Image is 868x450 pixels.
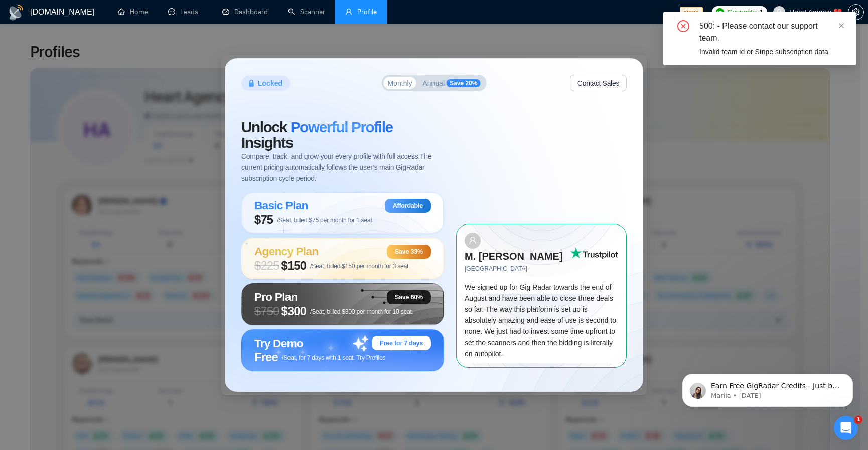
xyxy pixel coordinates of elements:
span: $ 225 [254,259,279,273]
span: user [469,236,477,244]
span: /Seat, billed $300 per month for 10 seat. [310,308,413,315]
a: setting [848,8,864,16]
span: close-circle [677,20,689,32]
span: $75 [254,213,273,227]
span: Locked [258,78,282,89]
span: Save 60% [395,293,423,301]
p: Message from Mariia, sent 1w ago [44,39,173,48]
span: Compare, track, and grow your every profile with full access. The current pricing automatically f... [241,151,444,184]
span: Profile [357,8,377,16]
button: AnnualSave 20% [418,77,484,89]
img: upwork-logo.png [716,8,724,16]
span: Free for 7 days [380,339,423,347]
span: Free [254,350,278,364]
span: We signed up for Gig Radar towards the end of August and have been able to close three deals so f... [465,283,616,358]
span: Earn Free GigRadar Credits - Just by Sharing Your Story! 💬 Want more credits for sending proposal... [44,29,173,277]
div: 500: - Please contact our support team. [699,20,844,44]
span: 1 [760,7,764,18]
iframe: Intercom notifications message [667,353,868,423]
span: Monthly [388,80,412,87]
span: Powerful Profile [291,119,393,135]
span: user [345,8,352,15]
span: Try Demo [254,336,303,350]
a: dashboardDashboard [222,8,268,16]
div: Invalid team id or Stripe subscription data [699,46,844,57]
strong: M. [PERSON_NAME] [465,251,563,262]
span: stage [680,7,702,18]
span: user [776,9,783,16]
span: 1 [854,416,862,424]
a: searchScanner [288,8,325,16]
span: /Seat, billed $150 per month for 3 seat. [310,263,410,270]
span: Agency Plan [254,245,318,258]
span: Save 20% [447,79,480,87]
span: Pro Plan [254,291,298,304]
img: Trust Pilot [570,247,618,259]
span: Annual [422,80,445,87]
span: [GEOGRAPHIC_DATA] [465,265,570,274]
span: Connects: [727,7,757,18]
span: /Seat, billed $75 per month for 1 seat. [277,217,374,224]
span: Affordable [393,202,423,210]
span: /Seat, for 7 days with 1 seat. Try Profiles [282,355,385,362]
span: $ 750 [254,304,279,318]
span: $150 [281,259,307,273]
span: setting [848,8,863,16]
iframe: Intercom live chat [834,416,858,440]
img: logo [8,5,24,21]
button: Monthly [384,77,416,89]
span: $300 [281,304,307,318]
a: messageLeads [168,8,202,16]
span: Basic Plan [254,199,308,212]
span: close [838,22,845,29]
span: Unlock Insights [241,119,393,151]
a: homeHome [118,8,148,16]
button: setting [848,4,864,20]
span: Save 33% [395,248,423,256]
button: Contact Sales [570,75,627,91]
